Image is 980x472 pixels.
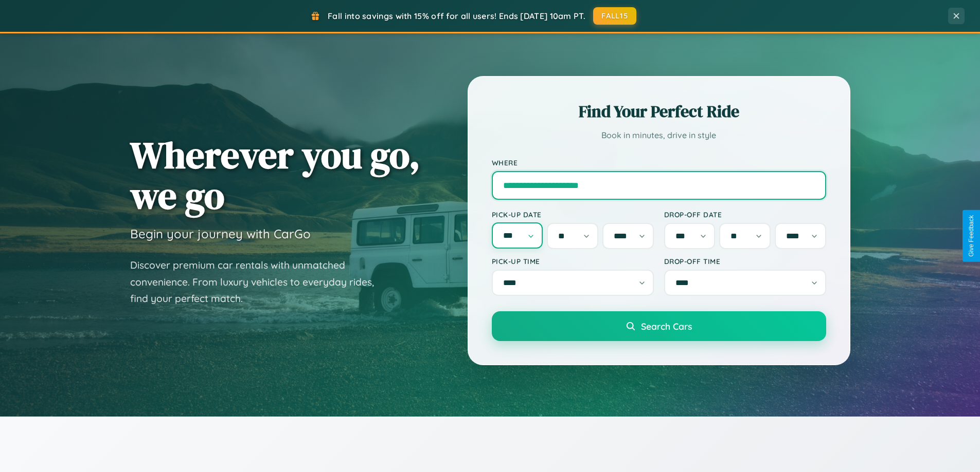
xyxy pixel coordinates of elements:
[641,320,692,332] span: Search Cars
[492,128,826,143] p: Book in minutes, drive in style
[664,210,826,219] label: Drop-off Date
[492,257,654,266] label: Pick-up Time
[492,158,826,167] label: Where
[328,11,585,21] span: Fall into savings with 15% off for all users! Ends [DATE] 10am PT.
[492,100,826,123] h2: Find Your Perfect Ride
[492,311,826,341] button: Search Cars
[593,7,636,25] button: FALL15
[130,226,311,241] h3: Begin your journey with CarGo
[130,135,420,216] h1: Wherever you go, we go
[664,257,826,266] label: Drop-off Time
[968,215,975,257] div: Give Feedback
[130,257,387,307] p: Discover premium car rentals with unmatched convenience. From luxury vehicles to everyday rides, ...
[492,210,654,219] label: Pick-up Date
